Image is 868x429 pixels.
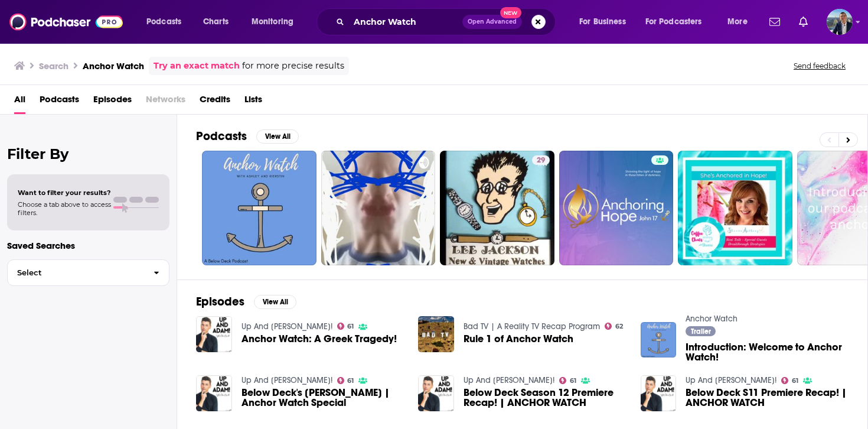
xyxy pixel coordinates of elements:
a: 61 [559,377,576,384]
a: Up And Adam! [242,375,332,385]
span: More [727,14,748,30]
button: open menu [571,12,641,31]
img: User Profile [827,9,853,35]
span: 62 [615,324,623,329]
a: 61 [337,377,354,384]
button: open menu [719,12,762,31]
img: Below Deck's Tyler Walker | Anchor Watch Special [196,375,232,411]
img: Below Deck S11 Premiere Recap! | ANCHOR WATCH [641,375,677,411]
span: 29 [537,155,545,167]
span: Networks [146,90,185,114]
button: open menu [638,12,719,31]
a: Introduction: Welcome to Anchor Watch! [686,342,849,362]
button: Open AdvancedNew [462,15,522,29]
p: Saved Searches [7,240,169,251]
a: 29 [440,151,554,265]
a: Try an exact match [154,59,240,73]
a: Up And Adam! [464,375,554,385]
a: Anchor Watch [686,314,738,324]
img: Podchaser - Follow, Share and Rate Podcasts [9,11,123,33]
a: All [14,90,25,114]
img: Below Deck Season 12 Premiere Recap! | ANCHOR WATCH [418,375,454,411]
span: for more precise results [242,59,344,73]
span: For Business [579,14,626,30]
a: 62 [605,323,623,330]
span: 61 [347,324,354,329]
a: EpisodesView All [196,294,296,309]
a: Podcasts [40,90,79,114]
span: Monitoring [252,14,293,30]
h2: Episodes [196,294,244,309]
div: Search podcasts, credits, & more... [328,8,567,35]
span: Below Deck's [PERSON_NAME] | Anchor Watch Special [242,388,404,408]
span: New [500,7,521,18]
span: 61 [570,378,576,383]
a: Up And Adam! [686,375,776,385]
a: Show notifications dropdown [794,12,812,32]
a: Rule 1 of Anchor Watch [464,334,573,344]
a: Anchor Watch: A Greek Tragedy! [242,334,397,344]
a: Bad TV | A Reality TV Recap Program [464,321,600,331]
span: Select [8,269,144,277]
button: open menu [138,12,197,31]
span: For Podcasters [645,14,702,30]
a: Lists [244,90,262,114]
img: Introduction: Welcome to Anchor Watch! [641,322,677,358]
a: Below Deck's Tyler Walker | Anchor Watch Special [242,388,404,408]
a: Below Deck Season 12 Premiere Recap! | ANCHOR WATCH [464,388,626,408]
span: Trailer [691,328,711,335]
a: Show notifications dropdown [765,12,785,32]
a: PodcastsView All [196,129,299,144]
a: Charts [195,12,236,31]
h3: Anchor Watch [83,60,144,71]
button: View All [256,129,299,144]
img: Rule 1 of Anchor Watch [418,316,454,352]
button: open menu [243,12,309,31]
h2: Podcasts [196,129,247,144]
span: 61 [347,378,354,383]
h3: Search [39,60,68,71]
span: Charts [203,14,229,30]
input: Search podcasts, credits, & more... [349,12,462,31]
span: Podcasts [146,14,181,30]
span: 61 [792,378,798,383]
button: Select [7,259,169,286]
a: Up And Adam! [242,321,332,331]
a: Episodes [93,90,132,114]
h2: Filter By [7,145,169,162]
a: 29 [532,155,550,165]
span: Choose a tab above to access filters. [18,200,111,217]
button: Show profile menu [827,9,853,35]
span: Open Advanced [468,19,517,25]
a: 61 [337,323,354,330]
img: Anchor Watch: A Greek Tragedy! [196,316,232,352]
span: Want to filter your results? [18,188,111,197]
a: 61 [781,377,798,384]
button: View All [254,295,296,309]
a: Credits [200,90,230,114]
button: Send feedback [790,61,849,71]
span: Logged in as andrewmamo5 [827,9,853,35]
a: Below Deck S11 Premiere Recap! | ANCHOR WATCH [686,388,849,408]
